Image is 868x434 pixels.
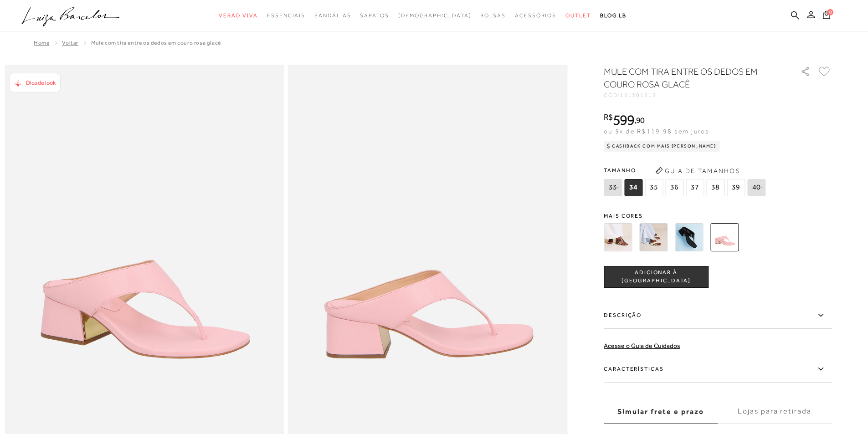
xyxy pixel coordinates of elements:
span: 37 [686,179,704,196]
span: 38 [706,179,724,196]
div: CÓD: [604,92,786,98]
a: noSubCategoriesText [565,7,591,24]
span: ou 5x de R$119,98 sem juros [604,128,709,135]
img: MULE COM TIRA ENTRE OS DEDOS EM COURO PRETO [675,223,703,251]
div: Cashback com Mais [PERSON_NAME] [604,141,720,152]
label: Lojas para retirada [718,399,832,424]
span: BLOG LB [600,12,627,19]
span: Outlet [565,12,591,19]
a: Home [34,40,49,46]
a: noSubCategoriesText [360,7,389,24]
span: 599 [613,112,634,128]
span: 36 [665,179,683,196]
img: MULE COM TIRA ENTRE OS DEDOS EM COURO ROSA GLACÊ [710,223,739,251]
span: Dica de look [26,79,56,86]
span: Essenciais [267,12,305,19]
label: Características [604,356,832,383]
a: BLOG LB [600,7,627,24]
span: Verão Viva [219,12,258,19]
a: noSubCategoriesText [398,7,472,24]
button: ADICIONAR À [GEOGRAPHIC_DATA] [604,266,709,288]
a: Acesse o Guia de Cuidados [604,342,680,349]
span: 34 [624,179,642,196]
span: 33 [604,179,622,196]
span: Mais cores [604,213,832,219]
span: [DEMOGRAPHIC_DATA] [398,12,472,19]
button: Guia de Tamanhos [652,163,743,178]
span: 90 [636,115,645,125]
span: 40 [747,179,765,196]
img: MULE COM TIRA ENTRE OS DEDOS EM COURO CAFÉ [604,223,632,251]
a: noSubCategoriesText [314,7,351,24]
button: 0 [820,10,833,22]
a: noSubCategoriesText [515,7,556,24]
i: , [634,116,645,124]
a: noSubCategoriesText [480,7,506,24]
span: MULE COM TIRA ENTRE OS DEDOS EM COURO ROSA GLACÊ [91,40,221,46]
span: Sandálias [314,12,351,19]
a: noSubCategoriesText [219,7,258,24]
label: Descrição [604,302,832,329]
span: 39 [727,179,745,196]
span: 35 [645,179,663,196]
span: 131301213 [620,92,657,98]
label: Simular frete e prazo [604,399,718,424]
span: Sapatos [360,12,389,19]
a: noSubCategoriesText [267,7,305,24]
span: Tamanho [604,163,768,177]
span: ADICIONAR À [GEOGRAPHIC_DATA] [604,269,708,285]
span: Bolsas [480,12,506,19]
span: Acessórios [515,12,556,19]
i: R$ [604,113,613,121]
span: 0 [827,9,833,15]
a: Voltar [62,40,78,46]
img: MULE COM TIRA ENTRE OS DEDOS EM COURO OFF-WHITE [639,223,668,251]
h1: MULE COM TIRA ENTRE OS DEDOS EM COURO ROSA GLACÊ [604,65,775,91]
